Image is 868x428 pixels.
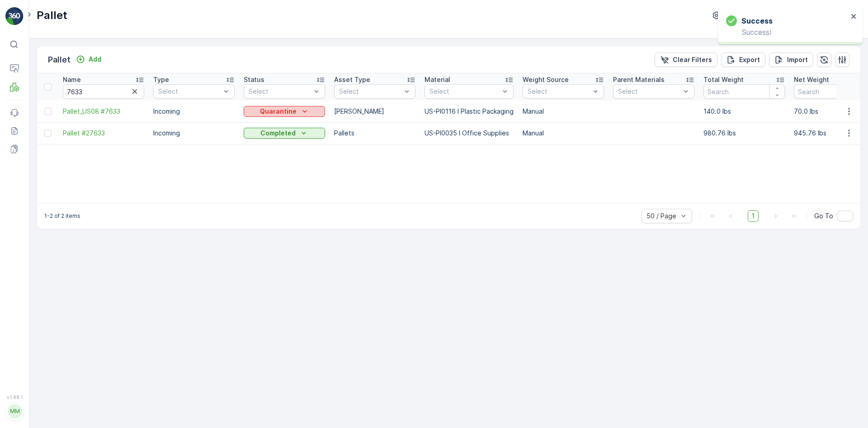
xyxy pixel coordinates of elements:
p: Status [244,75,264,84]
p: Weight Source [523,75,569,84]
h3: Success [741,15,773,26]
p: Quarantine [260,107,297,116]
span: Go To [814,212,833,221]
p: Success! [726,28,848,36]
a: Pallet_US08 #7633 [63,107,144,116]
input: Search [703,84,785,99]
p: Select [249,87,311,96]
p: Pallet [48,53,71,66]
a: Pallet #27633 [63,129,144,138]
p: Select [339,87,401,96]
p: 1-2 of 2 items [44,212,80,220]
p: Completed [260,129,296,138]
p: Asset Type [334,75,370,84]
td: US-PI0116 I Plastic Packaging [420,101,518,122]
span: v 1.48.1 [5,394,24,400]
p: Export [739,55,760,64]
img: logo [5,7,24,25]
td: 980.76 lbs [699,122,789,144]
span: 1 [748,210,759,222]
button: Clear Filters [655,53,717,67]
td: 140.0 lbs [699,101,789,122]
p: Select [618,87,680,96]
button: Add [72,54,105,65]
td: Pallets [330,122,420,144]
div: Toggle Row Selected [44,130,52,137]
p: Pallet [37,8,67,23]
p: Add [89,55,101,64]
p: Select [528,87,590,96]
p: Import [787,55,808,64]
p: Total Weight [703,75,744,84]
div: Toggle Row Selected [44,108,52,115]
p: Select [158,87,221,96]
td: [PERSON_NAME] [330,101,420,122]
button: Import [769,53,813,67]
td: Incoming [149,122,239,144]
p: Net Weight [794,75,829,84]
button: Completed [244,128,325,139]
td: US-PI0035 I Office Supplies [420,122,518,144]
td: Manual [518,122,609,144]
td: Manual [518,101,609,122]
div: MM [8,404,22,418]
p: Parent Materials [613,75,665,84]
p: Clear Filters [673,55,712,64]
p: Type [153,75,169,84]
p: Name [63,75,81,84]
button: Quarantine [244,106,325,117]
p: Material [425,75,450,84]
p: Select [429,87,500,96]
button: Export [721,53,765,67]
input: Search [63,84,144,99]
td: Incoming [149,101,239,122]
button: MM [5,402,24,421]
button: close [851,13,857,21]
